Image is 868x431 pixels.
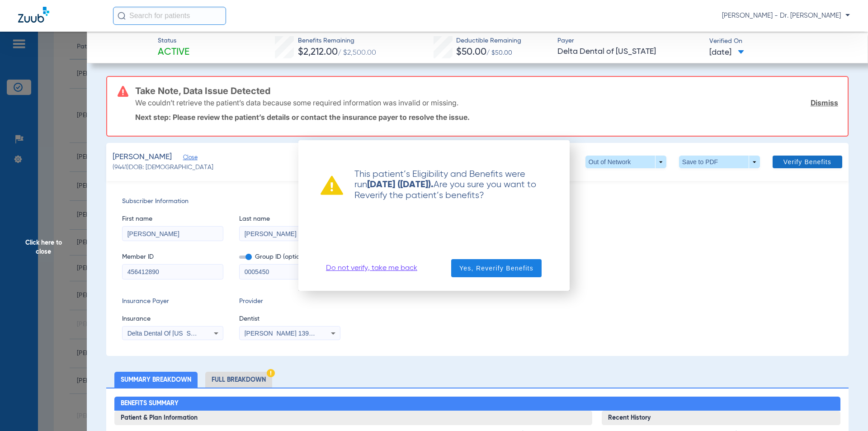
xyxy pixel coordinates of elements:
img: warning already ran verification recently [321,175,343,195]
strong: [DATE] ([DATE]). [367,180,434,189]
button: Yes, Reverify Benefits [451,259,542,277]
p: This patient’s Eligibility and Benefits were run Are you sure you want to Reverify the patient’s ... [343,169,547,201]
a: Do not verify, take me back [326,264,417,273]
span: Yes, Reverify Benefits [459,264,533,273]
iframe: Chat Widget [823,388,868,431]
